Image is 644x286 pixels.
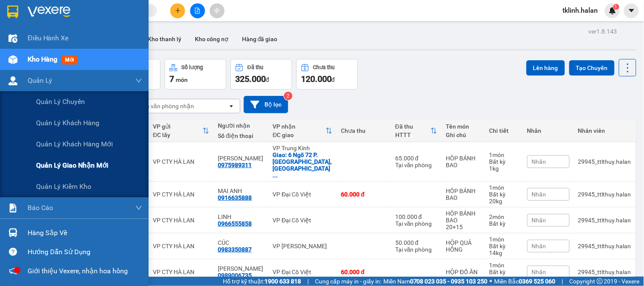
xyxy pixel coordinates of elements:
[315,277,381,286] span: Cung cấp máy in - giấy in:
[36,160,108,171] span: Quản lý giao nhận mới
[489,236,519,243] div: 1 món
[495,277,556,286] span: Miền Bắc
[28,55,57,63] span: Kho hàng
[341,127,387,134] div: Chưa thu
[578,243,631,250] div: 29945_ttlthuy.halan
[446,132,481,138] div: Ghi chú
[273,217,333,224] div: VP Đại Cồ Việt
[244,96,288,113] button: Bộ lọc
[8,34,17,43] img: warehouse-icon
[489,220,519,227] div: Bất kỳ
[135,77,142,84] span: down
[28,227,142,239] div: Hàng sắp về
[175,8,181,14] span: plus
[589,27,617,36] div: ver 1.8.143
[395,123,430,130] div: Đã thu
[395,220,437,227] div: Tại văn phòng
[578,127,631,134] div: Nhân viên
[446,123,481,130] div: Tên món
[153,243,209,250] div: VP CTY HÀ LAN
[235,74,266,84] span: 325.000
[489,275,519,282] div: 17 kg
[7,6,18,18] img: logo-vxr
[218,188,264,194] div: MAI ANH
[395,239,437,246] div: 50.000 đ
[446,188,481,201] div: HÔP BÁNH BAO
[273,132,326,138] div: ĐC giao
[489,213,519,220] div: 2 món
[9,248,17,256] span: question-circle
[218,239,264,246] div: CÚC
[273,145,333,151] div: VP Trung Kính
[9,267,17,275] span: notification
[532,158,546,165] span: Nhãn
[188,29,235,49] button: Kho công nợ
[307,277,309,286] span: |
[391,120,442,142] th: Toggle SortBy
[264,278,301,285] strong: 1900 633 818
[395,246,437,253] div: Tại văn phòng
[135,102,194,110] div: Chọn văn phòng nhận
[489,250,519,256] div: 14 kg
[153,269,209,275] div: VP CTY HÀ LAN
[218,155,264,162] div: HOÀI ĐỨC
[578,217,631,224] div: 29945_ttlthuy.halan
[628,7,636,14] span: caret-down
[273,191,333,198] div: VP Đại Cồ Việt
[395,132,430,138] div: HTTT
[273,123,326,130] div: VP nhận
[273,269,333,275] div: VP Đại Cồ Việt
[231,59,292,90] button: Đã thu325.000đ
[8,228,17,237] img: warehouse-icon
[395,155,437,162] div: 65.000 đ
[235,29,284,49] button: Hàng đã giao
[532,217,546,224] span: Nhãn
[266,76,269,83] span: đ
[532,269,546,275] span: Nhãn
[170,3,185,18] button: plus
[446,210,481,224] div: HÔP BÁNH BAO
[489,158,519,165] div: Bất kỳ
[489,127,519,134] div: Chi tiết
[395,162,437,168] div: Tại văn phòng
[527,127,570,134] div: Nhãn
[519,278,556,285] strong: 0369 525 060
[532,243,546,250] span: Nhãn
[332,76,335,83] span: đ
[218,162,252,168] div: 0975989311
[273,151,333,179] div: Giao: 6 Ngõ 72 P. Dương Khuê, Mỹ Đình, Nam Từ Liêm, Hà Nội 00844, Việt Nam
[446,239,481,253] div: HỘP QUẢ HỒNG
[410,278,488,285] strong: 0708 023 035 - 0935 103 250
[526,60,565,76] button: Lên hàng
[153,123,202,130] div: VP gửi
[153,158,209,165] div: VP CTY HÀ LAN
[135,205,142,211] span: down
[532,191,546,198] span: Nhãn
[153,132,202,138] div: ĐC lấy
[609,7,616,14] img: icon-new-feature
[489,184,519,191] div: 1 món
[247,64,263,70] div: Đã thu
[218,220,252,227] div: 0966555858
[341,191,387,198] div: 60.000 đ
[190,3,205,18] button: file-add
[218,272,252,279] div: 0989006735
[556,5,605,16] span: tklinh.halan
[28,246,142,258] div: Hướng dẫn sử dụng
[489,198,519,205] div: 20 kg
[296,59,358,90] button: Chưa thu120.000đ
[313,64,335,70] div: Chưa thu
[578,191,631,198] div: 29945_ttlthuy.halan
[165,59,226,90] button: Số lượng7món
[489,262,519,269] div: 1 món
[8,76,17,85] img: warehouse-icon
[28,202,53,213] span: Báo cáo
[383,277,488,286] span: Miền Nam
[214,8,220,14] span: aim
[395,213,437,220] div: 100.000 đ
[562,277,563,286] span: |
[597,278,603,284] span: copyright
[273,243,333,250] div: VP [PERSON_NAME]
[141,29,188,49] button: Kho thanh lý
[489,151,519,158] div: 1 món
